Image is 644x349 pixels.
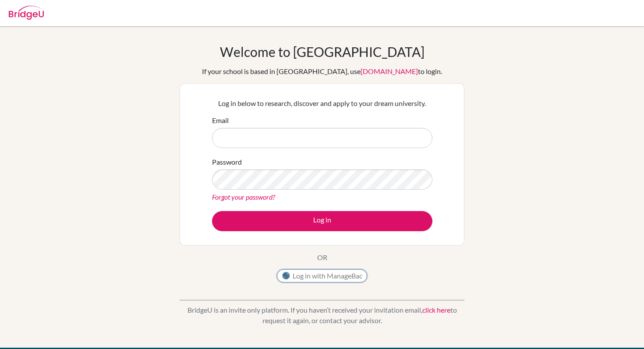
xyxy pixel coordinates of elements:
h1: Welcome to [GEOGRAPHIC_DATA] [220,44,425,60]
button: Log in with ManageBac [277,269,367,282]
label: Email [212,115,229,126]
p: BridgeU is an invite only platform. If you haven’t received your invitation email, to request it ... [180,305,464,326]
button: Log in [212,211,432,231]
p: Log in below to research, discover and apply to your dream university. [212,98,432,109]
div: If your school is based in [GEOGRAPHIC_DATA], use to login. [202,66,442,77]
label: Password [212,157,242,167]
a: click here [422,306,450,314]
a: Forgot your password? [212,193,275,201]
a: [DOMAIN_NAME] [361,67,418,75]
p: OR [317,252,327,263]
img: Bridge-U [9,6,44,20]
